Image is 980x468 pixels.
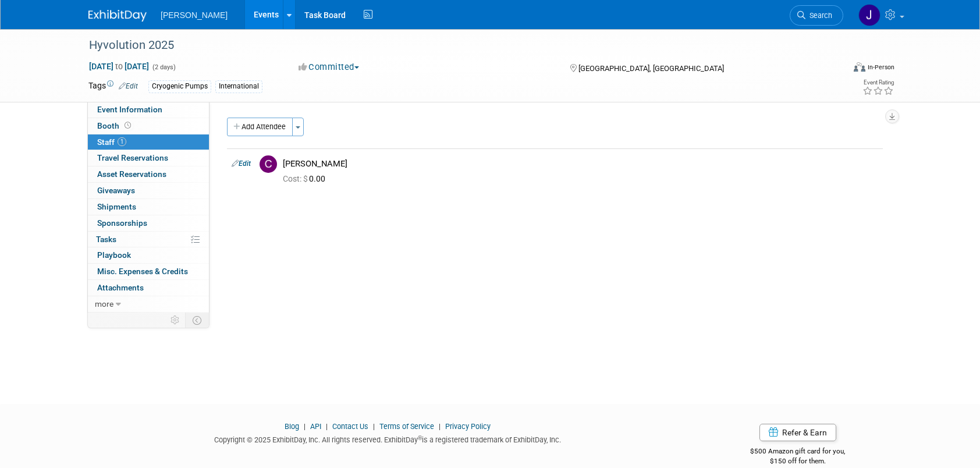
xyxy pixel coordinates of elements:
[88,102,209,118] a: Event Information
[88,150,209,166] a: Travel Reservations
[285,422,299,431] a: Blog
[97,218,147,228] span: Sponsorships
[97,202,136,211] span: Shipments
[88,432,687,445] div: Copyright © 2025 ExhibitDay, Inc. All rights reserved. ExhibitDay is a registered trademark of Ex...
[294,61,364,73] button: Committed
[97,121,133,130] span: Booth
[858,4,880,26] img: Jennifer Cheatham
[97,250,131,260] span: Playbook
[88,118,209,134] a: Booth
[436,422,443,431] span: |
[96,235,116,244] span: Tasks
[867,63,894,72] div: In-Person
[88,134,209,150] a: Staff1
[122,121,133,130] span: Booth not reserved yet
[301,422,308,431] span: |
[805,11,832,20] span: Search
[323,422,331,431] span: |
[862,80,894,86] div: Event Rating
[88,296,209,312] a: more
[151,63,176,71] span: (2 days)
[578,64,724,73] span: [GEOGRAPHIC_DATA], [GEOGRAPHIC_DATA]
[118,137,126,146] span: 1
[704,439,892,466] div: $500 Amazon gift card for you,
[759,424,836,441] a: Refer & Earn
[165,313,186,328] td: Personalize Event Tab Strip
[370,422,378,431] span: |
[88,280,209,296] a: Attachments
[97,186,135,195] span: Giveaways
[283,158,878,169] div: [PERSON_NAME]
[88,232,209,247] a: Tasks
[119,82,138,90] a: Edit
[283,174,330,183] span: 0.00
[97,283,144,292] span: Attachments
[113,62,125,71] span: to
[310,422,321,431] a: API
[85,35,826,56] div: Hyvolution 2025
[283,174,309,183] span: Cost: $
[88,183,209,198] a: Giveaways
[97,267,188,276] span: Misc. Expenses & Credits
[88,264,209,279] a: Misc. Expenses & Credits
[161,10,228,20] span: [PERSON_NAME]
[704,456,892,466] div: $150 off for them.
[97,137,126,147] span: Staff
[854,62,865,72] img: Format-Inperson.png
[88,199,209,215] a: Shipments
[790,5,843,26] a: Search
[418,435,422,441] sup: ®
[379,422,434,431] a: Terms of Service
[88,215,209,231] a: Sponsorships
[215,80,262,93] div: International
[775,61,894,78] div: Event Format
[260,155,277,173] img: C.jpg
[148,80,211,93] div: Cryogenic Pumps
[95,299,113,309] span: more
[88,247,209,263] a: Playbook
[88,61,150,72] span: [DATE] [DATE]
[227,118,293,136] button: Add Attendee
[97,169,166,179] span: Asset Reservations
[88,10,147,22] img: ExhibitDay
[445,422,491,431] a: Privacy Policy
[232,159,251,168] a: Edit
[88,166,209,182] a: Asset Reservations
[97,105,162,114] span: Event Information
[88,80,138,93] td: Tags
[332,422,368,431] a: Contact Us
[97,153,168,162] span: Travel Reservations
[186,313,210,328] td: Toggle Event Tabs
